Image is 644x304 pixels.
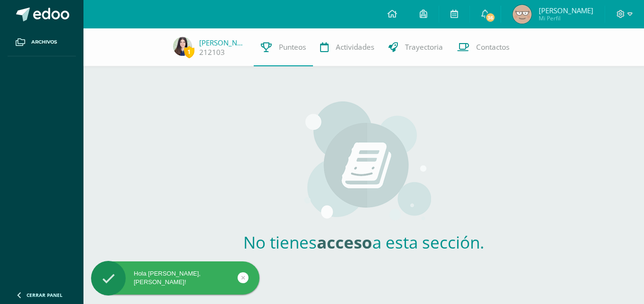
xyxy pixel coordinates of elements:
a: [PERSON_NAME] [199,38,247,47]
div: Hola [PERSON_NAME], [PERSON_NAME]! [91,269,259,286]
span: [PERSON_NAME] [539,6,593,15]
img: 80ae2131b4b6237e78ca4a1fa6e6ebf9.png [513,5,532,24]
a: Contactos [450,28,516,66]
img: courses_medium.png [297,100,431,224]
a: Trayectoria [381,28,450,66]
strong: acceso [317,231,372,253]
a: Archivos [8,28,76,56]
span: Actividades [336,42,374,52]
a: 212103 [199,47,225,57]
span: 36 [485,12,496,23]
span: Trayectoria [405,42,443,52]
a: Actividades [313,28,381,66]
h2: No tienes a esta sección. [224,231,504,253]
a: Punteos [254,28,313,66]
img: 197702158aa1e0e79191d256e98afd80.png [173,37,192,56]
span: Punteos [279,42,306,52]
span: 1 [184,46,194,58]
span: Cerrar panel [27,292,63,298]
span: Mi Perfil [539,14,593,22]
span: Archivos [31,38,57,46]
span: Contactos [476,42,509,52]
